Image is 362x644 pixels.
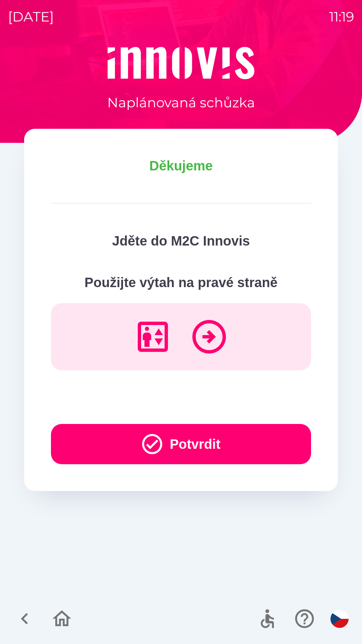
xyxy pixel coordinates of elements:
[51,231,311,251] p: Jděte do M2C Innovis
[329,7,354,27] p: 11:19
[330,610,349,628] img: cs flag
[107,93,255,113] p: Naplánovaná schůzka
[51,272,311,292] p: Použijte výtah na pravé straně
[51,156,311,176] p: Děkujeme
[24,47,338,79] img: Logo
[8,7,54,27] p: [DATE]
[51,424,311,464] button: Potvrdit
